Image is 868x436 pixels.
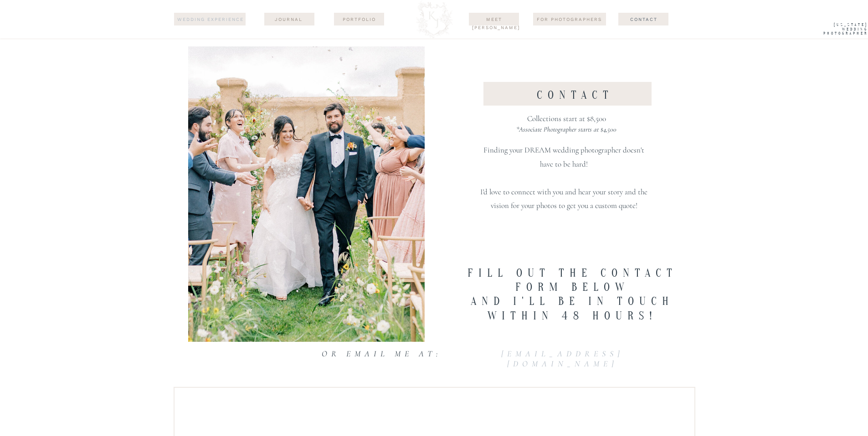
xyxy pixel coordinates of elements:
[267,15,311,23] a: journal
[447,349,678,369] a: [EMAIL_ADDRESS][DOMAIN_NAME]
[480,123,653,137] p: *Associate Photographer starts at $4,500
[533,15,606,23] a: For Photographers
[300,349,464,369] h1: or email me at:
[612,15,676,23] a: Contact
[337,15,381,23] a: Portfolio
[472,15,516,23] a: Meet [PERSON_NAME]
[176,15,245,24] a: wedding experience
[473,89,678,109] h1: contact
[446,266,699,327] h1: Fill out the contact form below And i'll be in touch within 48 hours!
[809,23,868,38] a: [US_STATE] WEdding Photographer
[480,143,648,216] p: Finding your DREAM wedding photographer doesn't have to be hard! I'd love to connect with you and...
[480,112,653,141] p: Collections start at $8,500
